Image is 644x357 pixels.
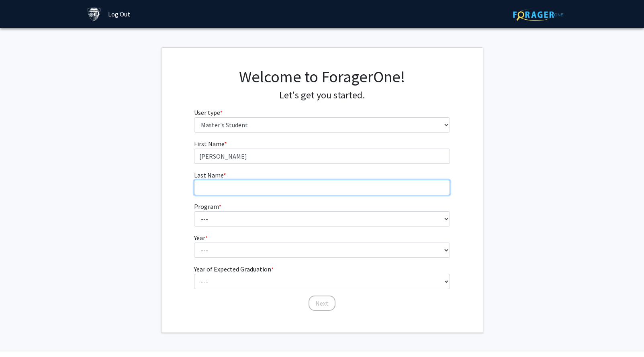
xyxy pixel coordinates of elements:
label: Year [194,233,208,243]
img: Johns Hopkins University Logo [87,7,101,21]
span: Last Name [194,171,223,179]
img: ForagerOne Logo [513,8,563,21]
h1: Welcome to ForagerOne! [194,67,450,86]
label: Year of Expected Graduation [194,264,274,274]
span: First Name [194,140,224,148]
h4: Let's get you started. [194,90,450,101]
iframe: Chat [6,321,34,351]
label: User type [194,108,223,117]
label: Program [194,202,221,211]
button: Next [309,296,335,311]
